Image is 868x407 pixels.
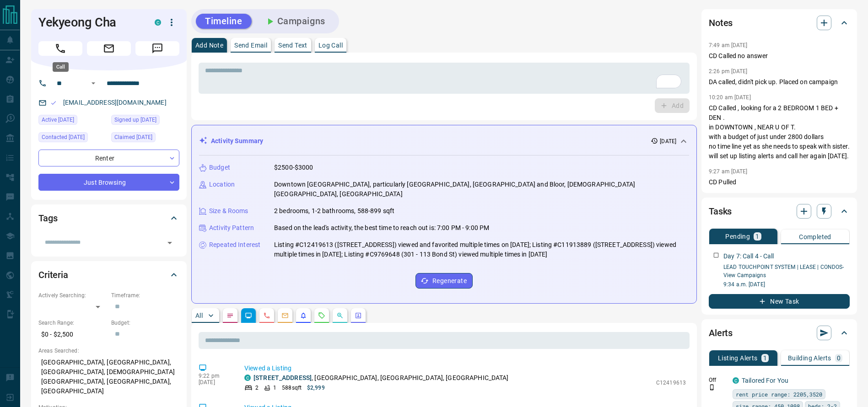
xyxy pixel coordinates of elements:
h1: Yekyeong Cha [38,15,141,30]
p: Completed [799,234,831,240]
div: Criteria [38,264,179,286]
p: $0 - $2,500 [38,327,107,342]
p: Building Alerts [788,355,831,361]
p: DA called, didn't pick up. Placed on campaign [709,77,850,87]
button: Campaigns [255,14,334,29]
p: Downtown [GEOGRAPHIC_DATA], particularly [GEOGRAPHIC_DATA], [GEOGRAPHIC_DATA] and Bloor, [DEMOGRA... [274,180,689,199]
p: 588 sqft [282,384,302,392]
div: Tasks [709,200,850,222]
p: Areas Searched: [38,347,179,355]
p: Size & Rooms [209,206,248,216]
p: Off [709,376,727,384]
p: 9:34 a.m. [DATE] [723,280,850,289]
p: 7:49 am [DATE] [709,42,748,48]
p: C12419613 [656,379,686,387]
button: Regenerate [415,273,473,289]
p: [DATE] [660,137,676,145]
p: 2 bedrooms, 1-2 bathrooms, 588-899 sqft [274,206,394,216]
p: CD Pulled [709,177,850,187]
p: Listing #C12419613 ([STREET_ADDRESS]) viewed and favorited multiple times on [DATE]; Listing #C11... [274,240,689,259]
p: Search Range: [38,319,107,327]
div: condos.ca [733,377,739,384]
svg: Push Notification Only [709,384,715,391]
p: 2 [255,384,259,392]
svg: Emails [281,312,289,319]
h2: Tasks [709,204,732,219]
p: Location [209,180,235,189]
p: 9:27 am [DATE] [709,168,748,175]
p: , [GEOGRAPHIC_DATA], [GEOGRAPHIC_DATA], [GEOGRAPHIC_DATA] [253,373,509,383]
button: Open [88,78,99,89]
p: $2500-$3000 [274,163,313,172]
svg: Requests [318,312,325,319]
span: Message [135,41,179,56]
p: Activity Pattern [209,223,254,233]
a: LEAD TOUCHPOINT SYSTEM | LEASE | CONDOS- View Campaigns [723,264,844,278]
p: 0 [837,355,841,361]
textarea: To enrich screen reader interactions, please activate Accessibility in Grammarly extension settings [205,67,683,90]
svg: Lead Browsing Activity [245,312,252,319]
button: Timeline [196,14,252,29]
svg: Notes [226,312,234,319]
p: [GEOGRAPHIC_DATA], [GEOGRAPHIC_DATA], [GEOGRAPHIC_DATA], [DEMOGRAPHIC_DATA][GEOGRAPHIC_DATA], [GE... [38,355,179,399]
button: New Task [709,294,850,309]
div: condos.ca [155,19,161,26]
div: Thu Oct 09 2025 [38,132,107,145]
button: Open [163,236,176,249]
p: Add Note [195,42,223,48]
p: Send Text [278,42,307,48]
span: Signed up [DATE] [114,115,156,124]
div: Activity Summary[DATE] [199,133,689,150]
svg: Agent Actions [355,312,362,319]
a: [EMAIL_ADDRESS][DOMAIN_NAME] [63,99,167,106]
span: Call [38,41,82,56]
p: 10:20 am [DATE] [709,94,751,101]
p: Day 7: Call 4 - Call [723,252,774,261]
h2: Tags [38,211,57,225]
a: Tailored For You [742,377,788,384]
p: 1 [755,233,759,240]
div: Sat Oct 04 2025 [38,115,107,128]
p: Viewed a Listing [244,364,686,373]
div: Renter [38,150,179,166]
a: [STREET_ADDRESS] [253,374,312,381]
span: Contacted [DATE] [42,133,85,142]
p: Timeframe: [111,291,179,300]
svg: Calls [263,312,270,319]
p: 1 [273,384,276,392]
p: Activity Summary [211,136,263,146]
div: Tags [38,207,179,229]
p: 9:22 pm [199,373,231,379]
svg: Listing Alerts [300,312,307,319]
p: $2,999 [307,384,325,392]
svg: Email Valid [50,100,57,106]
p: Log Call [318,42,343,48]
p: [DATE] [199,379,231,386]
p: Listing Alerts [718,355,758,361]
h2: Criteria [38,268,68,282]
p: Pending [725,233,750,240]
h2: Notes [709,16,733,30]
p: Based on the lead's activity, the best time to reach out is: 7:00 PM - 9:00 PM [274,223,489,233]
div: condos.ca [244,375,251,381]
p: CD Called no answer [709,51,850,61]
p: Budget: [111,319,179,327]
span: Claimed [DATE] [114,133,152,142]
div: Notes [709,12,850,34]
p: Budget [209,163,230,172]
p: All [195,312,203,319]
p: 2:26 pm [DATE] [709,68,748,75]
div: Just Browsing [38,174,179,191]
div: Thu Feb 06 2025 [111,132,179,145]
span: Active [DATE] [42,115,74,124]
p: Actively Searching: [38,291,107,300]
div: Alerts [709,322,850,344]
div: Tue Feb 04 2025 [111,115,179,128]
p: Send Email [234,42,267,48]
p: Repeated Interest [209,240,260,250]
svg: Opportunities [336,312,344,319]
div: Call [53,62,69,72]
span: Email [87,41,131,56]
span: rent price range: 2205,3520 [736,390,822,399]
h2: Alerts [709,326,733,340]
